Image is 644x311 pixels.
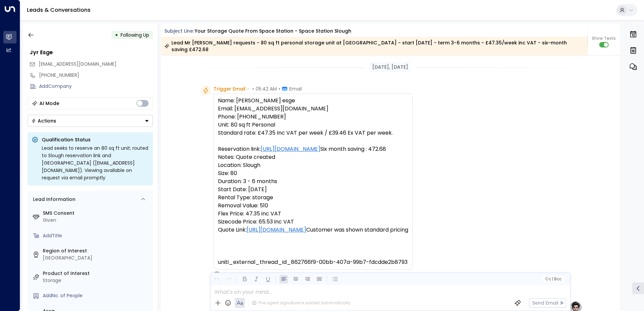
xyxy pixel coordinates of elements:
[247,226,306,234] a: [URL][DOMAIN_NAME]
[43,292,150,299] div: AddNo. of People
[43,277,150,284] div: Storage
[261,145,320,153] a: [URL][DOMAIN_NAME]
[28,115,153,127] button: Actions
[256,85,277,92] span: 05:42 AM
[115,29,118,41] div: •
[42,136,149,143] p: Qualification Status
[279,85,280,92] span: •
[43,254,150,262] div: [GEOGRAPHIC_DATA]
[224,275,233,283] button: Redo
[545,277,561,281] span: Cc Bcc
[164,39,584,53] div: Lead Mr [PERSON_NAME] requests - 80 sq ft personal storage unit at [GEOGRAPHIC_DATA] - start [DAT...
[214,85,246,92] span: Trigger Email
[552,277,553,281] span: |
[164,28,194,34] span: Subject Line:
[31,118,56,124] div: Actions
[39,72,153,79] div: [PHONE_NUMBER]
[43,217,150,224] div: Given
[39,83,153,90] div: AddCompany
[30,48,153,57] div: Jyr Esge
[252,300,350,306] div: The agent signature is added automatically
[28,115,153,127] div: Button group with a nested menu
[39,61,117,67] span: [EMAIL_ADDRESS][DOMAIN_NAME]
[213,275,221,283] button: Undo
[39,61,117,68] span: jeffreygilkey1965@incommensumails.ru
[42,144,149,181] div: Lead seeks to reserve an 80 sq ft unit; routed to Slough reservation link and [GEOGRAPHIC_DATA] (...
[43,270,150,277] label: Product of Interest
[369,62,411,72] div: [DATE], [DATE]
[214,271,220,278] div: O
[247,85,249,92] span: •
[592,35,616,41] span: Show Texts
[218,97,408,266] pre: Name: [PERSON_NAME] esge Email: [EMAIL_ADDRESS][DOMAIN_NAME] Phone: [PHONE_NUMBER] Unit: 80 sq ft...
[27,6,91,14] a: Leads & Conversations
[43,210,150,217] label: SMS Consent
[195,28,351,35] div: Your storage quote from Space Station - Space Station Slough
[43,232,150,239] div: AddTitle
[39,100,59,107] div: AI Mode
[121,32,149,38] span: Following Up
[289,85,302,92] span: Email
[252,85,254,92] span: •
[43,247,150,254] label: Region of Interest
[31,196,75,203] div: Lead Information
[542,276,564,282] button: Cc|Bcc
